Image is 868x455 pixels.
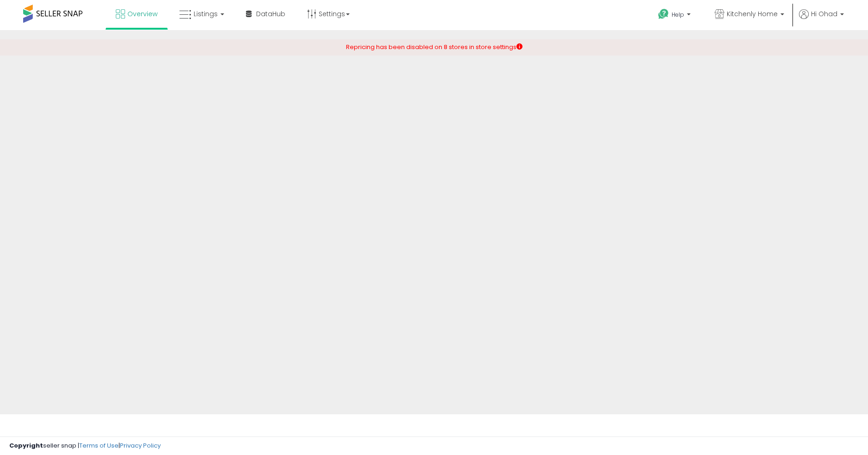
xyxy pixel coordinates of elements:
span: Hi Ohad [811,9,837,19]
a: Hi Ohad [799,9,844,30]
span: Listings [194,9,218,19]
i: Get Help [658,8,669,20]
span: Overview [127,9,157,19]
span: Kitchenly Home [727,9,778,19]
div: Repricing has been disabled on 8 stores in store settings [346,43,522,52]
span: DataHub [256,9,285,19]
span: Help [672,11,684,19]
a: Help [651,1,700,30]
